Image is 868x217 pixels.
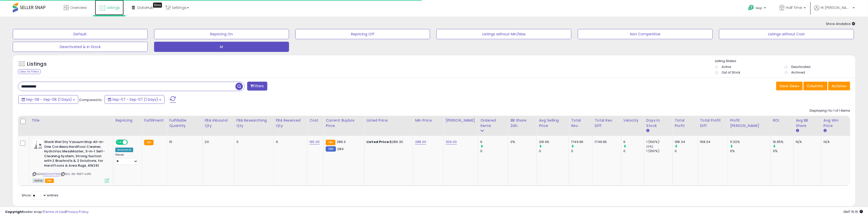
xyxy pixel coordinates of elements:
[843,209,863,214] span: 2025-09-9 15:15 GMT
[154,29,289,39] button: Repricing On
[169,118,200,128] div: Fulfillable Quantity
[60,172,91,176] span: | SKU: X9-PNFT-HIP5
[571,140,592,144] div: 1749.96
[18,69,41,74] div: Clear All Filters
[112,97,158,102] span: Sep-07 - Sep-07 (1 Days)
[730,140,771,144] div: 11.33%
[295,29,430,39] button: Repricing Off
[436,29,571,39] button: Listings without Min/Max
[44,140,106,169] b: Shark Wet Dry Vacuum Mop All-in-One Cordless Hardfloor Cleaner, HydroVac MessMaster, 3-in-1 Self-...
[18,95,78,104] button: Sep-08 - Sep-08 (1 Days)
[791,70,805,75] label: Archived
[786,5,802,10] span: Half Time
[748,5,754,11] i: Get Help
[773,140,794,144] div: 16.95%
[700,140,724,144] div: 198.34
[309,139,320,144] a: 195.00
[44,209,65,214] a: Terms of Use
[13,42,148,52] button: Deactivated & In Stock
[571,118,590,128] div: Total Rev.
[337,139,346,144] span: 289.3
[144,118,165,123] div: Fulfillment
[700,118,726,128] div: Total Profit Diff.
[807,83,823,89] span: Columns
[715,59,855,64] p: Listing States:
[826,21,855,26] span: Show Analytics
[646,118,670,128] div: Days In Stock
[722,65,731,69] label: Active
[824,128,827,133] small: Avg Win Price.
[33,140,109,182] div: ASIN:
[796,128,799,133] small: Avg BB Share.
[675,149,698,153] div: 0
[31,118,111,123] div: Title
[33,140,43,150] img: 41b8DkWjNML._SL40_.jpg
[646,128,649,133] small: Days In Stock.
[326,146,336,152] small: FBM
[107,5,120,10] span: Listings
[5,209,24,214] strong: Copyright
[595,140,617,144] div: 1749.96
[115,148,133,152] div: Amazon AI
[26,97,72,102] span: Sep-08 - Sep-08 (1 Days)
[127,140,135,144] span: OFF
[13,29,148,39] button: Default
[675,118,696,128] div: Total Profit
[137,5,154,10] span: DataHub
[539,140,569,144] div: 291.66
[337,147,344,151] span: 284
[722,70,740,75] label: Out of Stock
[446,118,476,123] div: [PERSON_NAME]
[796,118,819,128] div: Avg BB Share
[730,149,771,153] div: 0%
[756,6,762,10] span: Help
[367,139,390,144] b: Listed Price:
[326,140,335,145] small: FBA
[115,153,138,165] div: Preset:
[105,95,165,104] button: Sep-07 - Sep-07 (1 Days)
[776,82,803,90] button: Save View
[309,118,321,123] div: Cost
[623,118,642,123] div: Velocity
[247,82,267,91] button: Filters
[646,140,672,144] div: 1 (100%)
[236,140,270,144] div: 0
[510,140,533,144] div: 0%
[810,108,850,113] div: Displaying 1 to 1 of 1 items
[45,179,54,183] span: FBA
[33,179,44,183] span: All listings currently available for purchase on Amazon
[744,1,771,17] a: Help
[415,139,426,144] a: 288.00
[803,82,827,90] button: Columns
[116,140,123,144] span: ON
[153,3,162,8] div: Tooltip anchor
[480,118,506,128] div: Ordered Items
[43,172,60,176] a: B0D1VXYTRB
[824,140,846,144] div: N/A
[446,139,457,144] a: 309.00
[510,118,535,128] div: BB Share 24h.
[169,140,198,144] div: 10
[773,149,794,153] div: 0%
[205,118,232,128] div: FBA inbound Qty
[79,97,103,102] span: Compared to:
[154,42,289,52] button: M
[623,149,644,153] div: 0
[730,118,769,128] div: Profit [PERSON_NAME]
[791,65,810,69] label: Deactivated
[814,5,855,17] a: Hi [PERSON_NAME]
[5,210,89,214] div: seller snap | |
[22,193,58,198] span: Show: entries
[70,5,87,10] span: Overview
[480,140,508,144] div: 6
[539,149,569,153] div: 0
[276,118,305,128] div: FBA Reserved Qty
[236,118,272,128] div: FBA Researching Qty
[675,140,698,144] div: 198.34
[27,61,47,68] h5: Listings
[824,118,848,128] div: Avg Win Price
[646,149,672,153] div: 1 (100%)
[796,140,817,144] div: N/A
[571,149,592,153] div: 0
[623,140,644,144] div: 6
